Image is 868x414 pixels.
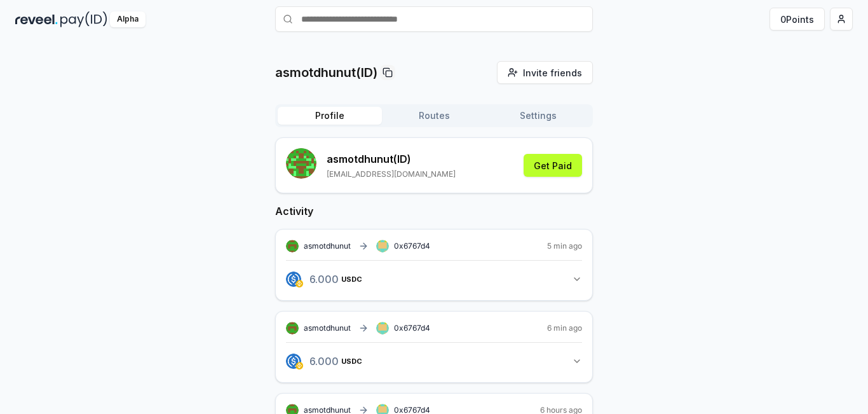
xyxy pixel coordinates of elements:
[278,107,382,125] button: Profile
[15,11,58,27] img: reveel_dark
[286,272,301,287] img: logo.png
[327,169,456,179] p: [EMAIL_ADDRESS][DOMAIN_NAME]
[327,151,456,167] p: asmotdhunut (ID)
[286,354,301,369] img: logo.png
[770,8,825,31] button: 0Points
[382,107,486,125] button: Routes
[486,107,590,125] button: Settings
[547,241,582,251] span: 5 min ago
[394,241,430,251] span: 0x6767d4
[295,362,303,369] img: logo.png
[497,61,593,84] button: Invite friends
[286,350,582,372] button: 6.000USDC
[394,323,430,333] span: 0x6767d4
[304,323,351,333] span: asmotdhunut
[275,204,593,219] h2: Activity
[304,241,351,251] span: asmotdhunut
[547,323,582,333] span: 6 min ago
[110,11,146,27] div: Alpha
[60,11,107,27] img: pay_id
[275,64,377,81] p: asmotdhunut(ID)
[524,154,582,177] button: Get Paid
[295,280,303,287] img: logo.png
[523,66,582,79] span: Invite friends
[286,268,582,290] button: 6.000USDC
